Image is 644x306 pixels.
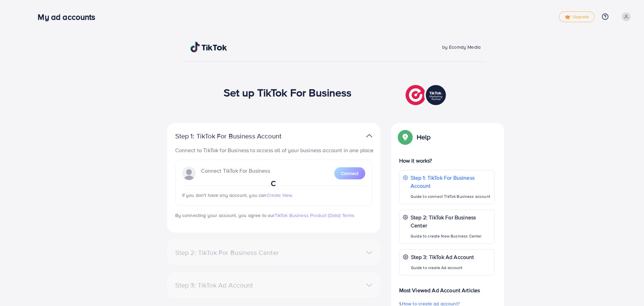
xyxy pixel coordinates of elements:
[175,132,303,140] p: Step 1: TikTok For Business Account
[190,42,227,52] img: TikTok
[224,86,352,99] h1: Set up TikTok For Business
[411,232,491,240] p: Guide to create New Business Center
[399,281,495,294] p: Most Viewed Ad Account Articles
[411,192,491,201] p: Guide to connect TikTok Business account
[399,157,495,165] p: How it works?
[417,133,431,141] p: Help
[366,131,372,141] img: TikTok partner
[565,14,589,19] span: Upgrade
[399,131,411,143] img: Popup guide
[411,213,491,229] p: Step 2: TikTok For Business Center
[411,264,474,272] p: Guide to create Ad account
[565,15,570,19] img: tick
[38,12,101,22] h3: My ad accounts
[411,253,474,261] p: Step 3: TikTok Ad Account
[406,83,448,107] img: TikTok partner
[411,174,491,190] p: Step 1: TikTok For Business Account
[442,44,481,50] span: by Ecomdy Media
[559,11,595,22] a: tickUpgrade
